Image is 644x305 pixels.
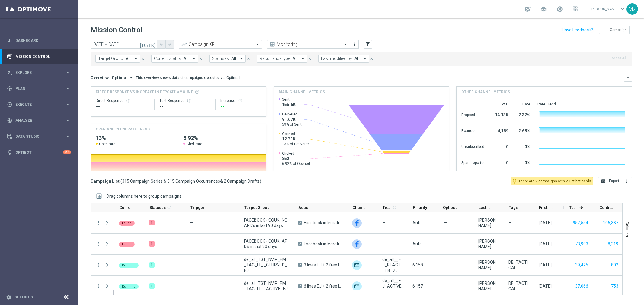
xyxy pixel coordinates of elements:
div: Press SPACE to select this row. [114,255,624,276]
span: Current Status: [154,56,182,61]
i: arrow_back [159,42,163,46]
button: Optimail arrow_drop_down [110,75,136,80]
i: arrow_drop_down [129,75,134,80]
button: track_changes Analyze keyboard_arrow_right [7,118,71,123]
button: play_circle_outline Execute keyboard_arrow_right [7,102,71,107]
span: Delivered [282,112,302,117]
div: Unsubscribed [461,141,485,151]
div: +10 [63,150,71,154]
span: 155.6K [282,102,296,107]
button: more_vert [96,241,101,247]
span: Calculate column [391,204,397,211]
div: Execute [7,102,65,107]
span: 13% of Delivered [282,142,310,146]
span: Tags [509,205,518,210]
h3: Campaign List [91,178,261,184]
span: All [184,56,189,61]
div: Increase [220,98,261,103]
span: Calculate column [166,204,171,211]
span: Channel [352,205,367,210]
span: — [382,241,386,247]
multiple-options-button: Export to CSV [598,178,632,183]
button: 802 [610,261,619,269]
div: 4,159 [493,125,508,135]
div: -- [96,103,149,110]
span: — [190,241,193,246]
i: keyboard_arrow_right [65,134,71,139]
span: 3 lines EJ + 2 free lines C4L [304,262,342,268]
span: Last modified by: [321,56,353,61]
div: Rate Trend [537,102,627,107]
button: more_vert [96,283,101,289]
button: more_vert [96,262,101,268]
button: 8,219 [607,240,619,248]
span: All [126,56,131,61]
h2: 6.92% [183,134,261,142]
input: Have Feedback? [562,28,593,32]
span: 315 Campaign Series & 315 Campaign Occurrences [122,178,220,184]
i: keyboard_arrow_down [626,76,630,80]
span: FACEBOOK - COUK_APD's in last 90 days [244,238,288,249]
button: close [246,55,251,62]
i: filter_alt [365,42,370,47]
img: Optimail [352,260,362,270]
div: 0% [516,157,530,167]
div: person_search Explore keyboard_arrow_right [7,70,71,75]
span: 6.92% of Opened [282,161,310,166]
i: arrow_drop_down [362,56,367,61]
span: A [298,263,302,267]
span: Action [298,205,311,210]
div: 07 Oct 2025, Tuesday [539,283,552,289]
span: Statuses [149,205,166,210]
div: 1 [149,262,155,268]
div: -- [220,103,261,110]
div: 07 Oct 2025, Tuesday [539,262,552,268]
div: Data Studio keyboard_arrow_right [7,134,71,139]
span: — [190,220,193,225]
div: 07 Oct 2025, Tuesday [539,241,552,247]
div: Row Groups [107,194,181,199]
span: — [508,241,512,247]
i: lightbulb [7,150,12,155]
i: keyboard_arrow_right [65,86,71,91]
span: Opened [282,131,310,136]
span: — [444,262,447,268]
span: Clicked [282,151,310,156]
i: arrow_drop_down [191,56,197,61]
i: arrow_drop_down [133,56,139,61]
img: Facebook Custom Audience [352,218,362,228]
h4: Other channel metrics [461,89,510,95]
span: de_all__EJ_REACT_LIB_251007__NVIP_EMA_TAC_LT [382,257,402,273]
i: refresh [238,98,242,103]
i: settings [6,294,11,300]
button: more_vert [351,41,357,48]
i: gps_fixed [7,86,12,91]
button: more_vert [96,220,101,225]
input: Select date range [91,40,157,49]
button: 753 [610,282,619,290]
span: Facebook integration test [304,220,342,225]
div: 2.68% [516,125,530,135]
h3: Overview: [91,75,110,80]
i: arrow_forward [168,42,172,46]
div: Press SPACE to select this row. [114,212,624,234]
div: equalizer Dashboard [7,38,71,43]
button: add Campaign [599,26,630,34]
span: Failed [122,221,132,225]
div: Dropped [461,109,485,119]
span: ( [120,178,122,184]
span: Campaign [610,28,627,32]
span: keyboard_arrow_down [619,6,626,12]
div: Test Response [159,98,210,103]
button: Recurrence type: All arrow_drop_down [257,55,307,63]
span: — [382,220,386,225]
i: close [246,57,251,61]
button: 957,554 [572,219,589,227]
button: keyboard_arrow_down [624,74,632,82]
span: All [293,56,298,61]
span: A [298,284,302,288]
span: Running [122,285,136,288]
span: Running [122,263,136,267]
